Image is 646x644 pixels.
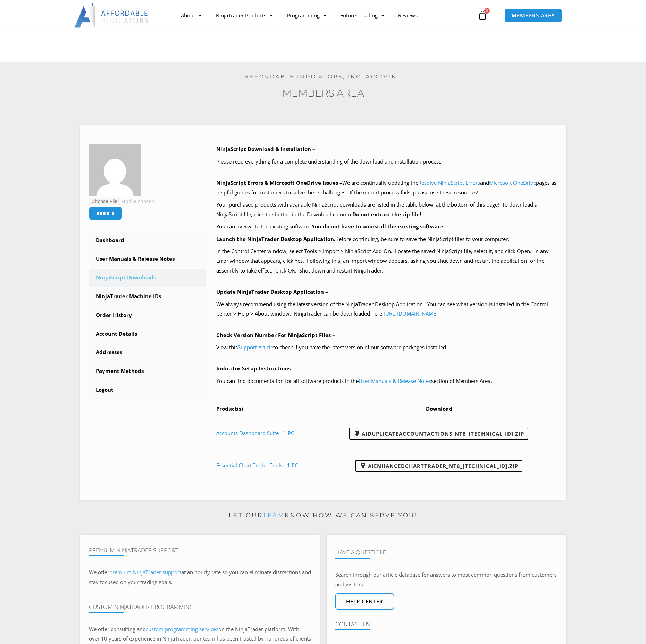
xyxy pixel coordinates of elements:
h4: Custom NinjaTrader Programming [89,603,311,610]
span: We offer consulting and [89,626,218,633]
a: Accounts Dashboard Suite - 1 PC [216,429,294,436]
a: Addresses [89,343,206,361]
span: Help center [346,599,383,604]
b: Check Version Number For NinjaScript Files – [216,332,335,338]
a: Order History [89,306,206,324]
nav: Menu [174,7,476,23]
a: About [174,7,209,23]
p: We always recommend using the latest version of the NinjaTrader Desktop Application. You can see ... [216,300,557,319]
a: Programming [280,7,333,23]
a: NinjaTrader Products [209,7,280,23]
a: Essential Chart Trader Tools - 1 PC [216,462,298,469]
span: Download [426,405,452,412]
a: AIEnhancedChartTrader_NT8_[TECHNICAL_ID].zip [355,460,522,472]
b: Do not extract the zip file! [352,211,421,218]
a: Account Details [89,325,206,343]
img: LogoAI | Affordable Indicators – NinjaTrader [74,3,149,28]
a: Affordable Indicators, Inc. Account [245,73,401,80]
a: team [263,512,285,519]
a: Members Area [282,87,364,99]
span: Product(s) [216,405,243,412]
a: Dashboard [89,231,206,249]
span: at an hourly rate so you can eliminate distractions and stay focused on your trading goals. [89,569,311,585]
p: We are continually updating the and pages as helpful guides for customers to solve these challeng... [216,178,557,198]
p: Let our know how we can serve you! [80,510,566,521]
a: Support Article [238,344,273,351]
h4: Premium NinjaTrader Support [89,547,311,554]
b: Launch the NinjaTrader Desktop Application. [216,235,335,242]
b: Indicator Setup Instructions – [216,365,295,372]
a: Payment Methods [89,362,206,380]
p: In the Control Center window, select Tools > Import > NinjaScript Add-On. Locate the saved NinjaS... [216,246,557,276]
img: e8ab7b88a921d6ea6b4032961a6f21bb66bb0e7db761968f28ded3c666b31419 [89,144,141,196]
span: We offer [89,569,109,576]
h4: Have A Question? [335,549,557,556]
a: NinjaScript Downloads [89,269,206,287]
span: 0 [484,8,490,14]
span: MEMBERS AREA [512,13,555,18]
a: AIDuplicateAccountActions_NT8_[TECHNICAL_ID].zip [349,428,528,440]
p: You can find documentation for all software products in the section of Members Area. [216,376,557,386]
a: MEMBERS AREA [504,8,562,23]
a: NinjaTrader Machine IDs [89,287,206,306]
a: User Manuals & Release Notes [89,250,206,268]
a: custom programming services [146,626,218,633]
b: You do not have to uninstall the existing software. [312,223,445,230]
a: Reviews [391,7,425,23]
p: Please read everything for a complete understanding of the download and installation process. [216,157,557,167]
a: [URL][DOMAIN_NAME] [384,310,438,317]
p: Before continuing, be sure to save the NinjaScript files to your computer. [216,234,557,244]
p: You can overwrite the existing software. [216,222,557,232]
b: NinjaScript Download & Installation – [216,145,315,152]
a: Logout [89,381,206,399]
nav: Account pages [89,231,206,399]
a: Futures Trading [333,7,391,23]
h4: Contact Us [335,621,557,628]
p: View this to check if you have the latest version of our software packages installed. [216,343,557,352]
p: Search through our article database for answers to most common questions from customers and visit... [335,570,557,589]
b: NinjaScript Errors & Microsoft OneDrive Issues – [216,179,342,186]
b: Update NinjaTrader Desktop Application – [216,288,328,295]
a: premium NinjaTrader support [109,569,181,576]
a: Microsoft OneDrive [489,179,536,186]
a: Resolve NinjaScript Errors [418,179,480,186]
p: Your purchased products with available NinjaScript downloads are listed in the table below, at th... [216,200,557,219]
a: 0 [467,5,498,25]
a: User Manuals & Release Notes [359,377,431,384]
a: Help center [335,593,394,610]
